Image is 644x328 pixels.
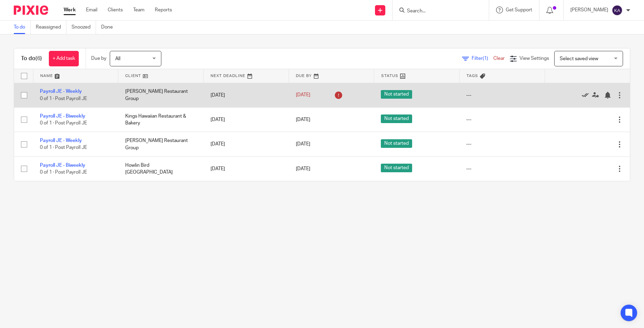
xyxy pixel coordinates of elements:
span: Not started [381,90,412,99]
td: [DATE] [204,107,289,132]
a: Clients [108,7,123,13]
a: Payroll JE - Biweekly [40,163,85,168]
a: Clear [493,56,505,61]
span: 0 of 1 · Post Payroll JE [40,170,87,175]
span: Filter [472,56,493,61]
h1: To do [21,55,42,62]
span: [DATE] [296,166,310,171]
td: [PERSON_NAME] Restaurant Group [118,132,204,156]
span: (1) [483,56,488,61]
a: To do [14,21,31,34]
span: All [115,56,120,61]
td: Kings Hawaiian Restaurant & Bakery [118,107,204,132]
div: --- [466,165,538,172]
td: Howlin Bird [GEOGRAPHIC_DATA] [118,156,204,181]
span: 0 of 1 · Post Payroll JE [40,145,87,150]
input: Search [406,8,468,14]
td: [DATE] [204,156,289,181]
div: --- [466,116,538,123]
img: Pixie [14,6,48,15]
p: Due by [91,55,106,62]
a: Payroll JE - Weekly [40,89,82,94]
span: [DATE] [296,93,310,98]
span: View Settings [519,56,549,61]
a: Team [133,7,144,13]
span: (6) [35,56,42,61]
td: [DATE] [204,132,289,156]
p: [PERSON_NAME] [570,7,608,13]
img: svg%3E [612,5,623,16]
a: Payroll JE - Weekly [40,138,82,143]
td: [PERSON_NAME] Restaurant Group [118,83,204,107]
td: [DATE] [204,83,289,107]
a: Work [64,7,76,13]
span: Not started [381,114,412,123]
div: --- [466,141,538,147]
span: Tags [466,74,478,78]
a: + Add task [49,51,79,66]
div: --- [466,92,538,99]
span: [DATE] [296,117,310,122]
a: Reports [155,7,172,13]
a: Mark as done [582,92,592,99]
a: Payroll JE - Biweekly [40,114,85,119]
a: Done [101,21,118,34]
span: 0 of 1 · Post Payroll JE [40,121,87,125]
a: Reassigned [36,21,66,34]
span: Get Support [506,8,532,12]
span: Not started [381,164,412,172]
span: [DATE] [296,142,310,146]
span: Not started [381,139,412,148]
a: Email [86,7,97,13]
a: Snoozed [72,21,96,34]
span: 0 of 1 · Post Payroll JE [40,96,87,101]
span: Select saved view [560,56,598,61]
